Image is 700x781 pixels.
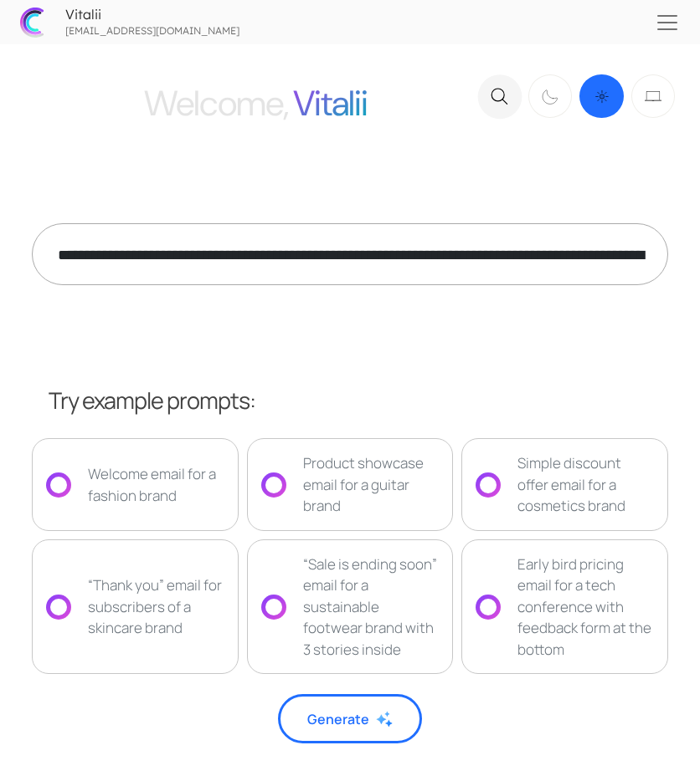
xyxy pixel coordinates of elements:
[278,694,422,743] button: Generate
[526,71,678,121] div: Dark mode switcher
[144,80,288,126] span: Welcome,
[517,554,654,661] div: Early bird pricing email for a tech conference with feedback form at the bottom
[517,452,654,517] div: Simple discount offer email for a cosmetics brand
[303,452,440,517] div: Product showcase email for a guitar brand
[293,80,368,126] span: Vitalii
[88,463,224,506] div: Welcome email for a fashion brand
[49,384,668,418] div: Try example prompts:
[60,21,239,37] div: vitalijgladkij@gmail.com
[88,574,224,639] div: “Thank you” email for subscribers of a skincare brand
[645,7,690,38] button: Toggle navigation
[303,554,440,661] div: “Sale is ending soon” email for a sustainable footwear brand with 3 stories inside
[60,8,239,21] div: Vitalii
